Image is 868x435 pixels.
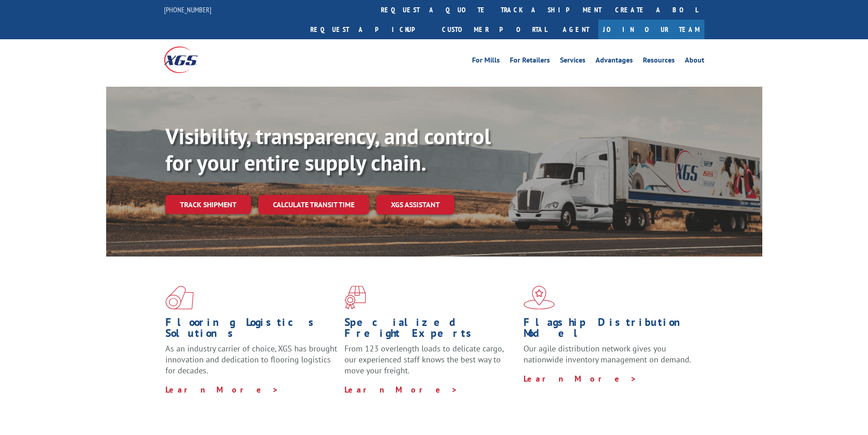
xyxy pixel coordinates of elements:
span: As an industry carrier of choice, XGS has brought innovation and dedication to flooring logistics... [165,343,337,376]
a: Join Our Team [598,20,704,39]
a: Resources [643,57,675,67]
span: Our agile distribution network gives you nationwide inventory management on demand. [524,343,691,365]
a: Agent [554,20,598,39]
a: Learn More > [524,373,637,384]
a: Calculate transit time [258,195,369,215]
a: Request a pickup [303,20,435,39]
a: For Mills [472,57,500,67]
a: XGS ASSISTANT [376,195,454,215]
b: Visibility, transparency, and control for your entire supply chain. [165,122,491,177]
h1: Specialized Freight Experts [344,317,517,343]
p: From 123 overlength loads to delicate cargo, our experienced staff knows the best way to move you... [344,343,517,384]
img: xgs-icon-total-supply-chain-intelligence-red [165,286,194,309]
a: Customer Portal [435,20,554,39]
img: xgs-icon-focused-on-flooring-red [344,286,366,309]
a: For Retailers [510,57,550,67]
a: About [685,57,704,67]
h1: Flagship Distribution Model [524,317,696,343]
h1: Flooring Logistics Solutions [165,317,338,343]
img: xgs-icon-flagship-distribution-model-red [524,286,555,309]
a: Services [560,57,586,67]
a: Advantages [596,57,633,67]
a: Learn More > [165,384,279,395]
a: Track shipment [165,195,251,214]
a: [PHONE_NUMBER] [164,5,211,14]
a: Learn More > [344,384,458,395]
